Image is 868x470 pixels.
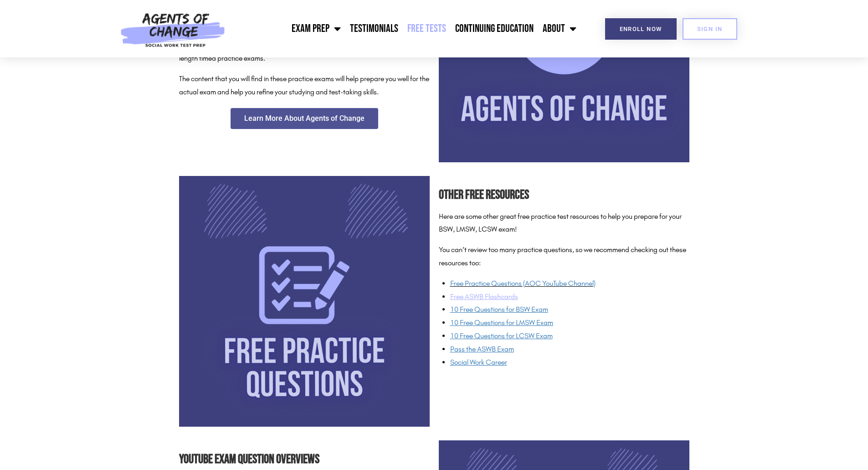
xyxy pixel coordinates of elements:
h2: Other Free Resources [439,185,689,206]
span: Pass the ASWB Exam [450,345,514,353]
a: Exam Prep [287,17,345,40]
p: The content that you will find in these practice exams will help prepare you well for the actual ... [179,72,430,99]
a: Enroll Now [605,18,677,40]
a: 10 Free Questions for BSW Exam [450,305,548,314]
a: SIGN IN [683,18,737,40]
a: Pass the ASWB Exam [450,345,516,353]
a: Continuing Education [451,17,538,40]
span: Enroll Now [620,26,662,32]
h2: YouTube Exam Question Overviews [179,449,430,470]
a: Free Tests [403,17,451,40]
span: Learn More About Agents of Change [244,115,365,122]
p: You can’t review too many practice questions, so we recommend checking out these resources too: [439,243,689,270]
a: 10 Free Questions for LCSW Exam [450,331,553,340]
a: About [538,17,581,40]
span: SIGN IN [697,26,723,32]
a: Testimonials [345,17,403,40]
a: Free ASWB Flashcards [450,292,518,301]
a: 10 Free Questions for LMSW Exam [450,318,553,327]
a: Free Practice Questions (AOC YouTube Channel) [450,279,596,288]
p: Here are some other great free practice test resources to help you prepare for your BSW, LMSW, LC... [439,210,689,237]
a: Social Work Career [450,358,507,367]
a: Learn More About Agents of Change [231,108,378,129]
nav: Menu [230,17,581,40]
